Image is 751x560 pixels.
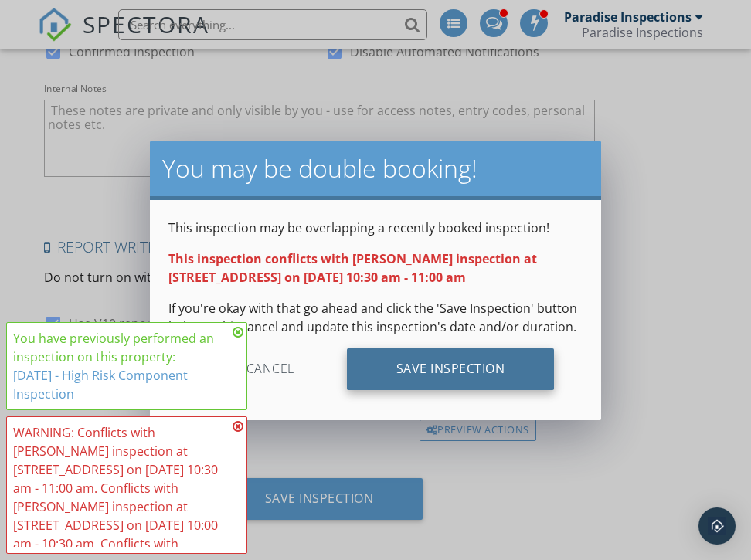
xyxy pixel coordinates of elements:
a: [DATE] - High Risk Component Inspection [13,367,188,402]
div: You have previously performed an inspection on this property: [13,329,228,403]
div: Open Intercom Messenger [698,507,736,545]
strong: This inspection conflicts with [PERSON_NAME] inspection at [STREET_ADDRESS] on [DATE] 10:30 am - ... [168,250,537,286]
div: Save Inspection [347,348,555,390]
h2: You may be double booking! [162,153,588,184]
p: If you're okay with that go ahead and click the 'Save Inspection' button below or hit cancel and ... [168,299,582,336]
div: Cancel [197,348,344,390]
p: This inspection may be overlapping a recently booked inspection! [168,219,582,237]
